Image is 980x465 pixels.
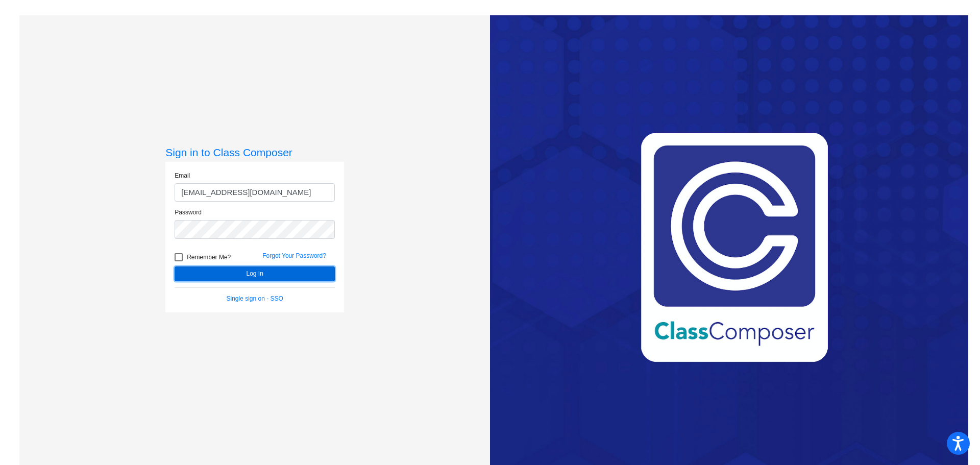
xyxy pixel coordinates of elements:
[165,146,344,159] h3: Sign in to Class Composer
[175,171,190,180] label: Email
[175,208,202,217] label: Password
[227,295,283,302] a: Single sign on - SSO
[187,251,231,263] span: Remember Me?
[175,266,335,281] button: Log In
[262,252,326,259] a: Forgot Your Password?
